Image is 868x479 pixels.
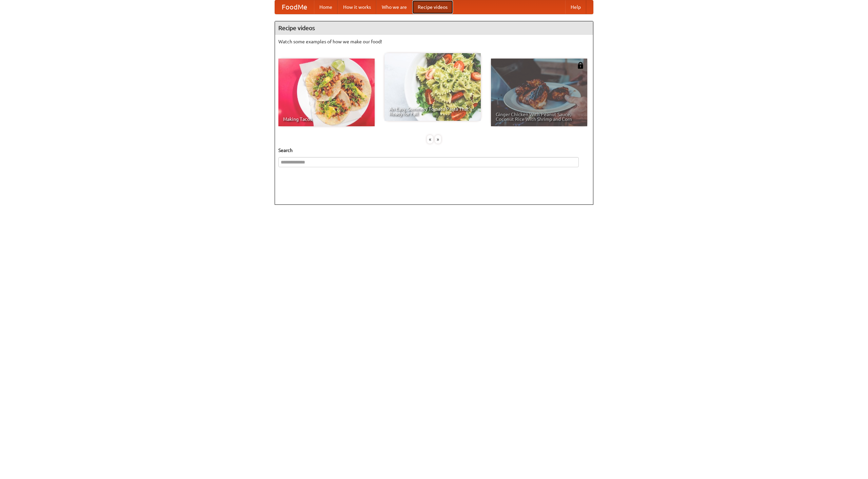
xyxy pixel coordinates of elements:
div: « [427,135,433,144]
a: An Easy, Summery Tomato Pasta That's Ready for Fall [384,53,481,121]
a: Who we are [376,0,412,14]
span: An Easy, Summery Tomato Pasta That's Ready for Fall [389,107,476,116]
a: How it works [338,0,376,14]
img: 483408.png [577,62,584,69]
a: FoodMe [275,0,314,14]
a: Making Tacos [278,59,375,126]
span: Making Tacos [283,117,370,122]
a: Help [565,0,586,14]
a: Home [314,0,338,14]
p: Watch some examples of how we make our food! [278,38,590,45]
a: Recipe videos [412,0,453,14]
h4: Recipe videos [275,21,593,35]
div: » [435,135,441,144]
h5: Search [278,147,590,154]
